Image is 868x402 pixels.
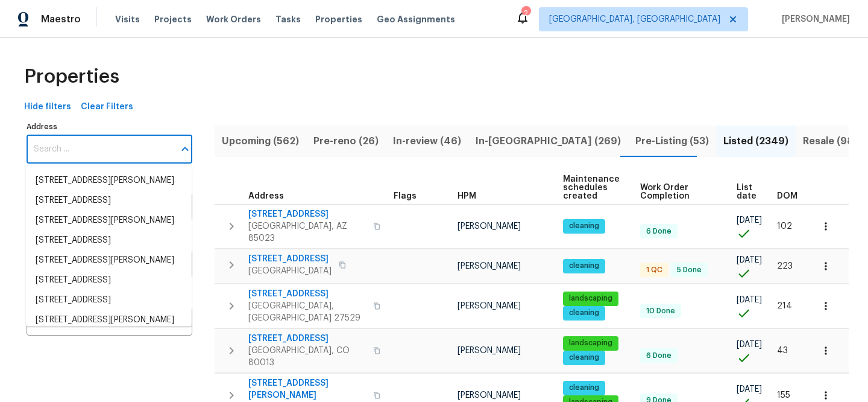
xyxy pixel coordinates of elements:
[41,13,81,25] span: Maestro
[26,231,192,250] li: [STREET_ADDRESS]
[248,265,332,277] span: [GEOGRAPHIC_DATA]
[777,192,797,200] span: DOM
[521,7,530,19] div: 2
[26,310,192,343] li: [STREET_ADDRESS][PERSON_NAME][PERSON_NAME]
[458,391,521,400] span: [PERSON_NAME]
[26,191,192,211] li: [STREET_ADDRESS]
[248,333,366,345] span: [STREET_ADDRESS]
[248,377,366,401] span: [STREET_ADDRESS][PERSON_NAME]
[549,13,720,25] span: [GEOGRAPHIC_DATA], [GEOGRAPHIC_DATA]
[564,338,617,348] span: landscaping
[393,133,461,150] span: In-review (46)
[154,13,192,25] span: Projects
[564,308,604,318] span: cleaning
[672,265,706,275] span: 5 Done
[737,340,762,349] span: [DATE]
[19,96,76,118] button: Hide filters
[458,302,521,310] span: [PERSON_NAME]
[26,270,192,290] li: [STREET_ADDRESS]
[248,300,366,324] span: [GEOGRAPHIC_DATA], [GEOGRAPHIC_DATA] 27529
[206,13,261,25] span: Work Orders
[641,265,667,275] span: 1 QC
[476,133,621,150] span: In-[GEOGRAPHIC_DATA] (269)
[737,256,762,264] span: [DATE]
[394,192,417,200] span: Flags
[737,183,756,200] span: List date
[564,383,604,393] span: cleaning
[777,222,792,231] span: 102
[564,293,617,304] span: landscaping
[564,261,604,271] span: cleaning
[641,226,676,237] span: 6 Done
[563,175,620,200] span: Maintenance schedules created
[458,192,476,200] span: HPM
[777,262,793,270] span: 223
[458,262,521,270] span: [PERSON_NAME]
[115,13,140,25] span: Visits
[27,135,174,164] input: Search ...
[564,353,604,363] span: cleaning
[640,183,716,200] span: Work Order Completion
[777,346,788,355] span: 43
[777,391,790,400] span: 155
[248,192,284,200] span: Address
[777,13,850,25] span: [PERSON_NAME]
[177,141,193,158] button: Close
[26,171,192,191] li: [STREET_ADDRESS][PERSON_NAME]
[737,385,762,394] span: [DATE]
[458,222,521,231] span: [PERSON_NAME]
[26,211,192,231] li: [STREET_ADDRESS][PERSON_NAME]
[458,346,521,355] span: [PERSON_NAME]
[737,296,762,304] span: [DATE]
[641,306,680,316] span: 10 Done
[777,302,792,310] span: 214
[723,133,788,150] span: Listed (2349)
[248,208,366,220] span: [STREET_ADDRESS]
[26,250,192,270] li: [STREET_ADDRESS][PERSON_NAME]
[248,220,366,244] span: [GEOGRAPHIC_DATA], AZ 85023
[248,345,366,369] span: [GEOGRAPHIC_DATA], CO 80013
[248,253,332,265] span: [STREET_ADDRESS]
[315,13,362,25] span: Properties
[81,100,133,115] span: Clear Filters
[24,71,119,83] span: Properties
[26,290,192,310] li: [STREET_ADDRESS]
[275,15,301,24] span: Tasks
[377,13,455,25] span: Geo Assignments
[635,133,709,150] span: Pre-Listing (53)
[222,133,299,150] span: Upcoming (562)
[313,133,379,150] span: Pre-reno (26)
[27,123,192,130] label: Address
[737,216,762,225] span: [DATE]
[564,221,604,231] span: cleaning
[248,288,366,300] span: [STREET_ADDRESS]
[803,133,864,150] span: Resale (986)
[641,351,676,361] span: 6 Done
[24,100,71,115] span: Hide filters
[76,96,138,118] button: Clear Filters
